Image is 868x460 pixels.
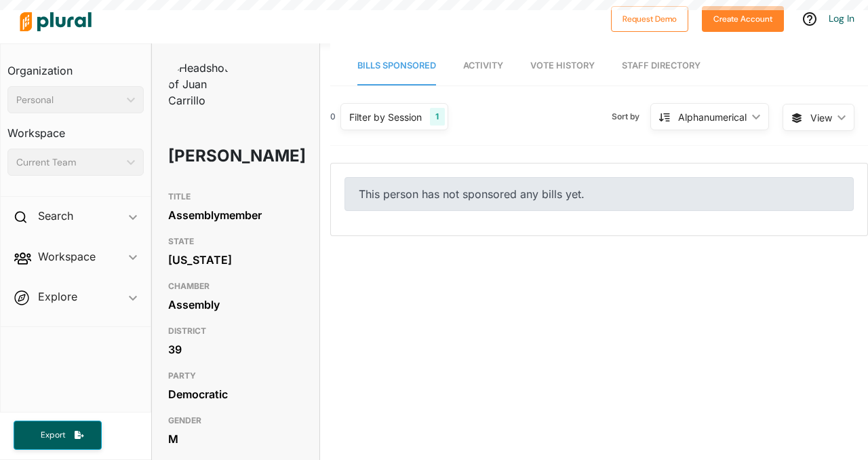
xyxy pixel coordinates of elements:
[344,177,854,211] div: This person has not sponsored any bills yet.
[16,155,121,170] div: Current Team
[168,60,236,109] img: Headshot of Juan Carrillo
[168,413,303,429] h3: GENDER
[463,47,503,85] a: Activity
[168,205,303,225] div: Assemblymember
[530,60,595,71] span: Vote History
[14,421,102,450] button: Export
[611,11,688,25] a: Request Demo
[7,51,144,81] h3: Organization
[168,429,303,449] div: M
[168,250,303,270] div: [US_STATE]
[330,111,336,123] div: 0
[168,136,250,176] h1: [PERSON_NAME]
[168,189,303,205] h3: TITLE
[702,11,784,25] a: Create Account
[16,93,121,107] div: Personal
[168,294,303,315] div: Assembly
[612,111,650,123] span: Sort by
[7,113,144,143] h3: Workspace
[349,110,422,124] div: Filter by Session
[622,47,701,85] a: Staff Directory
[168,323,303,339] h3: DISTRICT
[702,6,784,32] button: Create Account
[357,47,436,85] a: Bills Sponsored
[168,278,303,294] h3: CHAMBER
[357,60,436,71] span: Bills Sponsored
[611,6,688,32] button: Request Demo
[168,233,303,250] h3: STATE
[430,108,444,126] div: 1
[31,429,75,441] span: Export
[168,384,303,404] div: Democratic
[463,60,503,71] span: Activity
[38,208,73,223] h2: Search
[829,12,854,24] a: Log In
[168,339,303,360] div: 39
[530,47,595,85] a: Vote History
[168,368,303,384] h3: PARTY
[678,110,747,124] div: Alphanumerical
[810,111,832,125] span: View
